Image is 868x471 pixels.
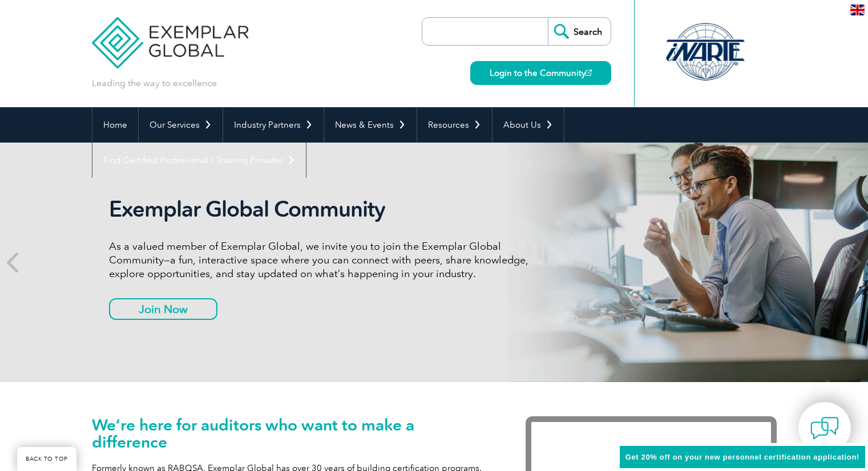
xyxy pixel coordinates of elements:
[92,77,217,90] p: Leading the way to excellence
[92,143,306,178] a: Find Certified Professional / Training Provider
[223,107,324,143] a: Industry Partners
[625,453,859,461] span: Get 20% off on your new personnel certification application!
[109,196,537,222] h2: Exemplar Global Community
[109,239,537,281] p: As a valued member of Exemplar Global, we invite you to join the Exemplar Global Community—a fun,...
[92,416,491,450] h1: We’re here for auditors who want to make a difference
[417,107,492,143] a: Resources
[324,107,417,143] a: News & Events
[492,107,564,143] a: About Us
[92,107,138,143] a: Home
[17,447,76,471] a: BACK TO TOP
[470,61,611,85] a: Login to the Community
[586,70,592,76] img: open_square.png
[548,18,611,45] input: Search
[850,5,865,15] img: en
[139,107,223,143] a: Our Services
[810,414,839,442] img: contact-chat.png
[109,298,217,320] a: Join Now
